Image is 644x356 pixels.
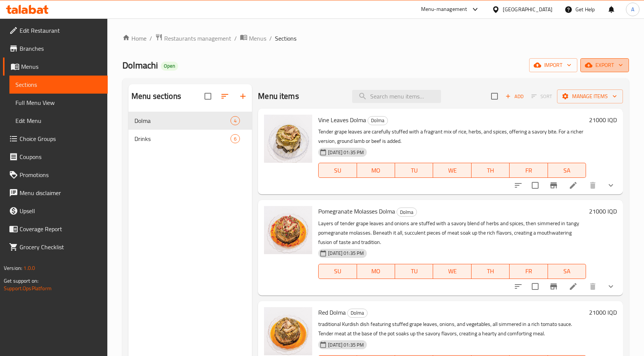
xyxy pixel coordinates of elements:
[360,266,392,277] span: MO
[20,242,102,251] span: Grocery Checklist
[15,98,102,107] span: Full Menu View
[150,34,152,43] li: /
[122,34,147,43] a: Home
[264,206,312,254] img: Pomegranate Molasses Dolma
[589,307,617,318] h6: 21000 IQD
[348,309,367,317] span: Dolma
[584,176,602,194] button: delete
[131,91,181,102] h2: Menu sections
[589,115,617,125] h6: 21000 IQD
[20,224,102,233] span: Coverage Report
[527,177,543,193] span: Select to update
[258,91,299,102] h2: Menu items
[318,114,366,126] span: Vine Leaves Dolma
[325,250,367,257] span: [DATE] 01:35 PM
[569,282,578,291] a: Edit menu item
[529,58,577,72] button: import
[231,135,240,142] span: 6
[264,115,312,163] img: Vine Leaves Dolma
[3,166,108,184] a: Promotions
[563,92,617,101] span: Manage items
[545,277,563,295] button: Branch-specific-item
[357,163,395,178] button: MO
[526,91,557,102] span: Select section first
[318,127,586,146] p: Tender grape leaves are carefully stuffed with a fragrant mix of rice, herbs, and spices, offerin...
[475,165,507,176] span: TH
[240,33,266,43] a: Menus
[487,88,502,104] span: Select section
[161,62,178,71] div: Open
[569,181,578,190] a: Edit menu item
[20,26,102,35] span: Edit Restaurant
[504,92,525,101] span: Add
[535,61,571,70] span: import
[322,266,354,277] span: SU
[433,163,471,178] button: WE
[436,165,468,176] span: WE
[318,163,357,178] button: SU
[397,208,417,217] span: Dolma
[318,307,346,318] span: Red Dolma
[122,57,158,74] span: Dolmachi
[3,238,108,256] a: Grocery Checklist
[128,112,252,130] div: Dolma4
[325,149,367,156] span: [DATE] 01:35 PM
[510,264,548,279] button: FR
[9,94,108,112] a: Full Menu View
[155,33,231,43] a: Restaurants management
[475,266,507,277] span: TH
[509,176,527,194] button: sort-choices
[4,276,38,286] span: Get support on:
[395,163,433,178] button: TU
[436,266,468,277] span: WE
[249,34,266,43] span: Menus
[3,220,108,238] a: Coverage Report
[602,277,620,295] button: show more
[3,130,108,148] a: Choice Groups
[20,206,102,215] span: Upsell
[318,219,586,247] p: Layers of tender grape leaves and onions are stuffed with a savory blend of herbs and spices, the...
[20,134,102,143] span: Choice Groups
[513,165,545,176] span: FR
[134,134,230,143] span: Drinks
[20,44,102,53] span: Branches
[3,184,108,202] a: Menu disclaimer
[122,33,629,43] nav: breadcrumb
[360,165,392,176] span: MO
[231,117,240,124] span: 4
[15,116,102,125] span: Edit Menu
[318,264,357,279] button: SU
[606,282,615,291] svg: Show Choices
[200,88,216,104] span: Select all sections
[21,62,102,71] span: Menus
[357,264,395,279] button: MO
[580,58,629,72] button: export
[161,63,178,69] span: Open
[230,116,240,125] div: items
[602,176,620,194] button: show more
[606,181,615,190] svg: Show Choices
[548,264,586,279] button: SA
[398,266,430,277] span: TU
[551,165,583,176] span: SA
[395,264,433,279] button: TU
[264,307,312,355] img: Red Dolma
[4,283,52,293] a: Support.OpsPlatform
[234,87,252,105] button: Add section
[134,116,230,125] span: Dolma
[421,5,467,14] div: Menu-management
[9,76,108,94] a: Sections
[3,21,108,39] a: Edit Restaurant
[20,188,102,197] span: Menu disclaimer
[318,320,586,338] p: traditional Kurdish dish featuring stuffed grape leaves, onions, and vegetables, all simmered in ...
[527,279,543,294] span: Select to update
[502,91,526,102] button: Add
[557,89,623,103] button: Manage items
[584,277,602,295] button: delete
[128,130,252,148] div: Drinks6
[275,34,296,43] span: Sections
[9,112,108,130] a: Edit Menu
[368,116,388,125] span: Dolma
